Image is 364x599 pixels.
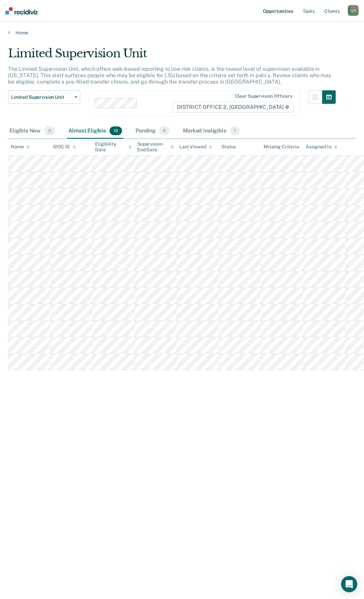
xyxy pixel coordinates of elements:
[8,30,356,36] a: Home
[53,144,76,150] div: IDOC ID
[235,93,292,99] div: Clear supervision officers
[11,94,72,100] span: Limited Supervision Unit
[8,90,80,104] button: Limited Supervision Unit
[8,66,331,85] p: The Limited Supervision Unit, which offers web-based reporting to low-risk clients, is the lowest...
[67,124,123,139] div: Almost Eligible13
[159,126,170,135] span: 0
[221,144,236,150] div: Status
[5,7,38,14] img: Recidiviz
[134,124,171,139] div: Pending0
[8,124,56,139] div: Eligible Now3
[110,126,122,135] span: 13
[95,141,132,153] div: Eligibility Date
[44,126,55,135] span: 3
[182,124,241,139] div: Marked Ineligible1
[11,144,30,150] div: Name
[348,5,359,16] button: QS
[173,102,294,113] span: DISTRICT OFFICE 2, [GEOGRAPHIC_DATA]
[306,144,337,150] div: Assigned to
[264,144,299,150] div: Missing Criteria
[137,141,174,153] div: Supervision End Date
[341,576,357,592] div: Open Intercom Messenger
[348,5,359,16] div: Q S
[179,144,212,150] div: Last Viewed
[8,47,336,66] div: Limited Supervision Unit
[230,126,240,135] span: 1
